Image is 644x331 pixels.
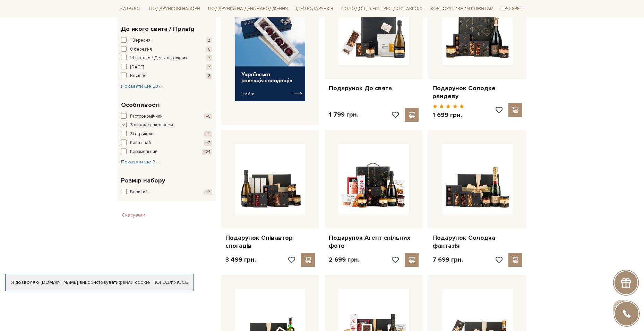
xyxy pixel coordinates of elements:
[225,234,315,250] a: Подарунок Співавтор спогадів
[293,3,336,14] span: Ідеї подарунків
[121,189,212,196] button: Великий 12
[153,279,188,286] a: Погоджуюсь
[130,122,173,129] span: З вином / алкоголем
[130,131,154,138] span: Зі стрічкою
[130,113,163,120] span: Гастрономічний
[432,84,522,101] a: Подарунок Солодке рандеву
[206,46,212,52] span: 5
[225,256,256,264] p: 3 499 грн.
[121,159,160,165] span: Показати ще 2
[428,3,496,15] a: Корпоративним клієнтам
[338,3,426,15] a: Солодощі з експрес-доставкою
[432,111,464,119] p: 1 699 грн.
[130,189,148,196] span: Великий
[130,37,151,44] span: 1 Вересня
[206,64,212,70] span: 2
[432,256,463,264] p: 7 699 грн.
[204,113,212,119] span: +5
[205,3,291,14] span: Подарунки на День народження
[204,131,212,137] span: +9
[121,73,212,79] button: Весілля 6
[121,37,212,44] button: 1 Вересня 2
[118,3,144,14] span: Каталог
[329,256,359,264] p: 2 699 грн.
[121,113,212,120] button: Гастрономічний +5
[206,73,212,79] span: 6
[121,83,162,90] button: Показати ще 23
[119,279,150,285] a: файли cookie
[329,84,419,92] a: Подарунок До свята
[6,279,194,286] div: Я дозволяю [DOMAIN_NAME] використовувати
[329,111,358,119] p: 1 799 грн.
[121,131,212,138] button: Зі стрічкою +9
[121,83,162,89] span: Показати ще 23
[329,234,419,250] a: Подарунок Агент спільних фото
[204,189,212,195] span: 12
[121,55,212,62] button: 14 лютого / День закоханих 2
[121,176,165,185] span: Розмір набору
[130,148,157,155] span: Карамельний
[118,210,149,221] button: Скасувати
[206,37,212,43] span: 2
[130,64,144,71] span: [DATE]
[121,148,212,155] button: Карамельний +24
[121,46,212,53] button: 8 березня 5
[121,139,212,146] button: Кава / чай +7
[121,159,160,165] button: Показати ще 2
[121,24,195,34] span: До якого свята / Привід
[130,73,146,79] span: Весілля
[235,4,306,101] img: banner
[121,100,160,110] span: Особливості
[204,140,212,146] span: +7
[121,122,212,129] button: З вином / алкоголем
[130,46,152,53] span: 8 березня
[146,3,203,14] span: Подарункові набори
[130,139,151,146] span: Кава / чай
[432,234,522,250] a: Подарунок Солодка фантазія
[202,149,212,155] span: +24
[121,64,212,71] button: [DATE] 2
[499,3,526,14] span: Про Spell
[130,55,187,62] span: 14 лютого / День закоханих
[206,55,212,61] span: 2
